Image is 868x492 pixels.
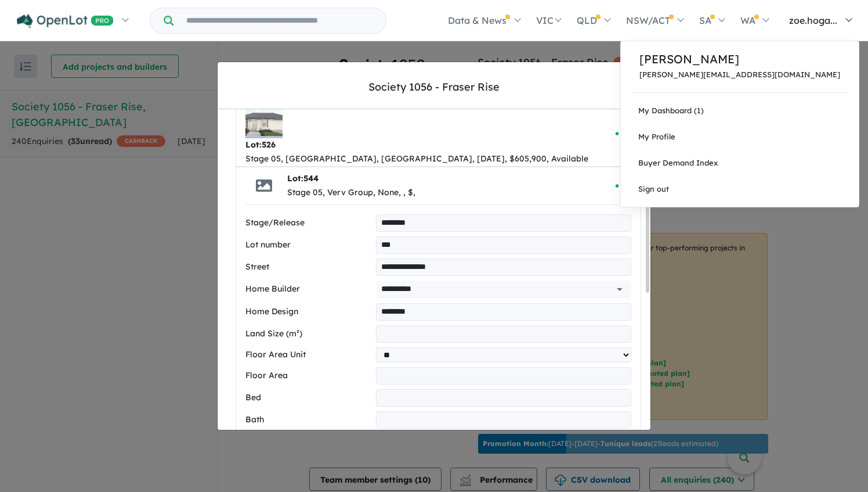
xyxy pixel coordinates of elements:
[245,152,588,166] div: Stage 05, [GEOGRAPHIC_DATA], [GEOGRAPHIC_DATA], [DATE], $605,900, Available
[262,139,276,150] span: 526
[245,305,371,319] label: Home Design
[287,186,415,200] div: Stage 05, Verv Group, None, , $,
[639,51,840,68] p: [PERSON_NAME]
[245,282,372,296] label: Home Builder
[612,281,628,297] button: Open
[245,101,283,138] img: Society%201056%20-%20Fraser%20Rise%20-%20Lot%20526___1759102101.jpg
[245,260,371,274] label: Street
[621,176,859,202] a: Sign out
[621,150,859,176] a: Buyer Demand Index
[303,173,319,184] span: 544
[176,8,384,33] input: Try estate name, suburb, builder or developer
[17,14,114,28] img: Openlot PRO Logo White
[245,369,371,383] label: Floor Area
[245,238,371,252] label: Lot number
[639,70,840,79] p: [PERSON_NAME][EMAIL_ADDRESS][DOMAIN_NAME]
[245,391,371,405] label: Bed
[368,80,500,95] div: Society 1056 - Fraser Rise
[245,413,371,427] label: Bath
[287,173,319,184] b: Lot:
[245,327,371,341] label: Land Size (m²)
[245,216,371,230] label: Stage/Release
[245,139,276,150] b: Lot:
[621,98,859,124] a: My Dashboard (1)
[245,348,371,362] label: Floor Area Unit
[638,132,675,141] span: My Profile
[789,15,837,26] span: zoe.hoga...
